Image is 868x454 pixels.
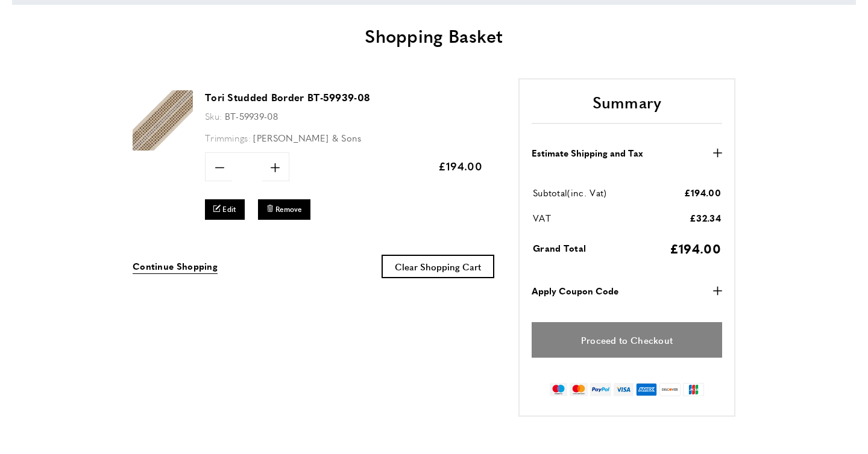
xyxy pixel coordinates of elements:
span: Edit [222,204,236,214]
img: american-express [636,383,657,396]
span: VAT [533,211,551,224]
strong: Estimate Shipping and Tax [532,146,643,160]
span: Grand Total [533,241,586,254]
span: (inc. Vat) [567,186,606,199]
img: paypal [590,383,611,396]
span: £32.34 [690,211,721,224]
span: BT-59939-08 [225,110,278,122]
span: £194.00 [670,239,721,257]
button: Remove Tori Studded Border BT-59939-08 [258,199,310,219]
span: £194.00 [438,158,482,173]
a: Tori Studded Border BT-59939-08 [133,142,193,152]
a: Continue Shopping [133,259,218,274]
img: jcb [683,383,704,396]
span: £194.00 [684,186,721,199]
span: Subtotal [533,186,567,199]
span: [PERSON_NAME] & Sons [253,131,361,144]
span: Clear Shopping Cart [395,260,481,273]
h2: Summary [532,92,722,124]
img: Tori Studded Border BT-59939-08 [133,90,193,151]
a: Tori Studded Border BT-59939-08 [205,90,370,104]
span: Sku: [205,110,222,122]
span: Trimmings: [205,131,251,144]
img: visa [614,383,634,396]
span: Continue Shopping [133,260,218,272]
a: Edit Tori Studded Border BT-59939-08 [205,199,245,219]
a: Proceed to Checkout [532,322,722,358]
span: Remove [275,204,302,214]
strong: Apply Coupon Code [532,284,618,298]
button: Clear Shopping Cart [382,255,494,278]
img: discover [659,383,681,396]
button: Estimate Shipping and Tax [532,146,722,160]
span: Shopping Basket [365,22,503,48]
img: maestro [550,383,567,396]
img: mastercard [570,383,587,396]
button: Apply Coupon Code [532,284,722,298]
